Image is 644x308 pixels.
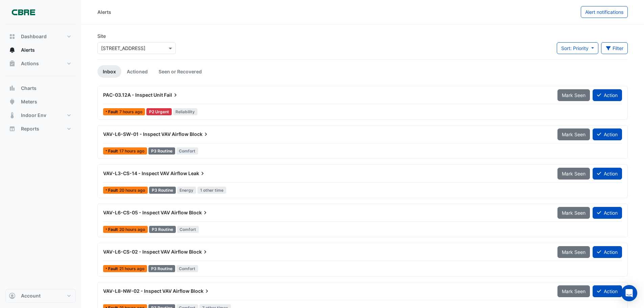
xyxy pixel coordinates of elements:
div: P2 Urgent [146,108,172,115]
button: Indoor Env [5,109,76,122]
button: Charts [5,81,76,95]
button: Action [593,89,622,101]
span: Tue 16-Sep-2025 00:35 AEST [119,109,142,114]
span: Mark Seen [562,92,586,98]
span: Mon 15-Sep-2025 11:33 AEST [119,188,145,193]
button: Account [5,289,76,303]
button: Action [593,168,622,180]
a: Actioned [121,65,153,78]
span: Comfort [176,147,198,155]
span: Account [21,292,41,299]
span: Mon 15-Sep-2025 11:06 AEST [119,266,144,271]
span: Charts [21,85,37,92]
span: Alert notifications [585,9,623,15]
button: Reports [5,122,76,136]
app-icon: Charts [9,85,16,92]
span: Reports [21,125,39,132]
div: P3 Routine [149,187,176,194]
span: Fault [108,110,119,114]
button: Mark Seen [557,246,590,258]
button: Mark Seen [557,89,590,101]
div: P3 Routine [149,226,176,233]
label: Site [97,32,106,40]
app-icon: Reports [9,125,16,132]
button: Sort: Priority [557,42,598,54]
app-icon: Indoor Env [9,112,16,119]
span: Block [189,209,209,216]
span: VAV-L6-SW-01 - Inspect VAV Airflow [103,131,189,137]
span: Mark Seen [562,171,586,176]
span: Fail [164,92,179,98]
span: VAV-L8-NW-02 - Inspect VAV Airflow [103,288,190,294]
button: Actions [5,57,76,70]
span: Mark Seen [562,249,586,255]
span: Comfort [176,265,198,272]
button: Action [593,246,622,258]
button: Dashboard [5,30,76,43]
span: Block [189,248,209,255]
div: P3 Routine [148,265,175,272]
button: Alert notifications [581,6,628,18]
button: Action [593,285,622,297]
div: P3 Routine [148,147,175,155]
span: Fault [108,149,119,153]
span: Block [190,131,209,138]
div: Open Intercom Messenger [621,285,637,301]
app-icon: Dashboard [9,33,16,40]
span: Leak [188,170,206,177]
app-icon: Alerts [9,47,16,53]
span: Actions [21,60,39,67]
span: Mark Seen [562,132,586,137]
span: Fault [108,267,119,271]
button: Alerts [5,43,76,57]
span: Alerts [21,47,35,53]
span: VAV-L3-CS-14 - Inspect VAV Airflow [103,170,187,176]
span: Dashboard [21,33,47,40]
app-icon: Actions [9,60,16,67]
span: Indoor Env [21,112,46,119]
span: VAV-L6-CS-05 - Inspect VAV Airflow [103,210,188,215]
span: 1 other time [197,187,226,194]
div: Alerts [97,8,111,16]
span: Block [191,288,210,294]
span: Reliability [173,108,198,115]
a: Inbox [97,65,121,78]
button: Action [593,128,622,140]
button: Mark Seen [557,285,590,297]
span: Meters [21,98,37,105]
a: Seen or Recovered [153,65,207,78]
span: Fault [108,188,119,192]
button: Action [593,207,622,219]
button: Mark Seen [557,128,590,140]
span: Mark Seen [562,210,586,216]
span: Comfort [177,226,199,233]
app-icon: Meters [9,98,16,105]
span: Mon 15-Sep-2025 11:32 AEST [119,227,145,232]
span: VAV-L6-CS-02 - Inspect VAV Airflow [103,249,188,255]
span: PAC-03.12A - Inspect Unit [103,92,163,98]
button: Mark Seen [557,168,590,180]
span: Sort: Priority [561,45,589,51]
button: Filter [601,42,628,54]
span: Fault [108,228,119,232]
span: Mark Seen [562,288,586,294]
span: Mon 15-Sep-2025 14:22 AEST [119,148,144,153]
button: Meters [5,95,76,109]
span: Energy [177,187,196,194]
button: Mark Seen [557,207,590,219]
img: Company Logo [8,5,39,19]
